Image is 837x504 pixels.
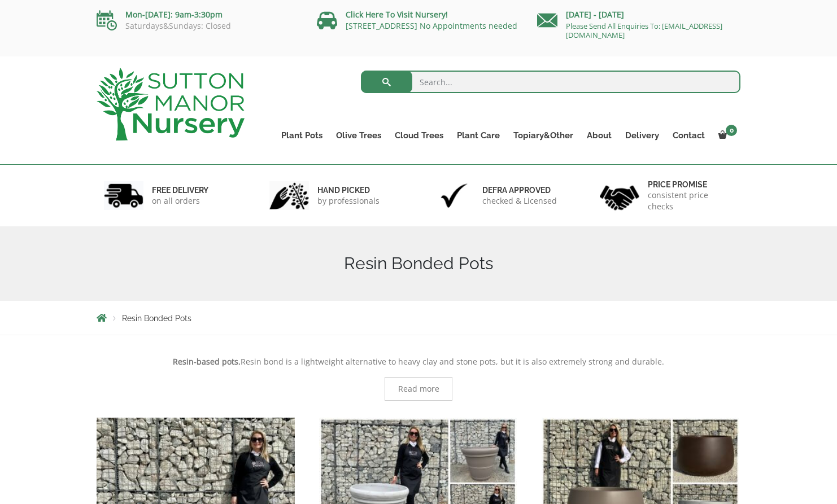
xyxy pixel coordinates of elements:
a: Cloud Trees [388,128,450,143]
p: Mon-[DATE]: 9am-3:30pm [97,8,300,21]
p: checked & Licensed [482,195,557,207]
a: About [580,128,618,143]
a: Contact [666,128,712,143]
p: [DATE] - [DATE] [537,8,740,21]
a: Olive Trees [329,128,388,143]
a: [STREET_ADDRESS] No Appointments needed [346,20,517,31]
span: Read more [398,385,439,393]
a: Please Send All Enquiries To: [EMAIL_ADDRESS][DOMAIN_NAME] [566,21,722,40]
strong: Resin-based pots. [173,356,241,367]
p: Resin bond is a lightweight alternative to heavy clay and stone pots, but it is also extremely st... [97,355,740,369]
h6: Price promise [648,179,734,190]
p: on all orders [152,195,208,207]
p: consistent price checks [648,190,734,212]
a: 0 [712,128,740,143]
img: 1.jpg [104,181,143,210]
img: 3.jpg [434,181,474,210]
img: logo [97,68,245,141]
p: by professionals [317,195,380,207]
p: Saturdays&Sundays: Closed [97,21,300,30]
nav: Breadcrumbs [97,313,740,322]
h6: FREE DELIVERY [152,185,208,195]
img: 4.jpg [600,178,639,213]
a: Delivery [618,128,666,143]
h1: Resin Bonded Pots [97,253,740,274]
a: Plant Pots [274,128,329,143]
img: 2.jpg [269,181,309,210]
input: Search... [361,71,741,93]
span: Resin Bonded Pots [122,314,191,323]
a: Topiary&Other [507,128,580,143]
h6: Defra approved [482,185,557,195]
a: Plant Care [450,128,507,143]
a: Click Here To Visit Nursery! [346,9,448,20]
span: 0 [726,125,737,136]
h6: hand picked [317,185,380,195]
